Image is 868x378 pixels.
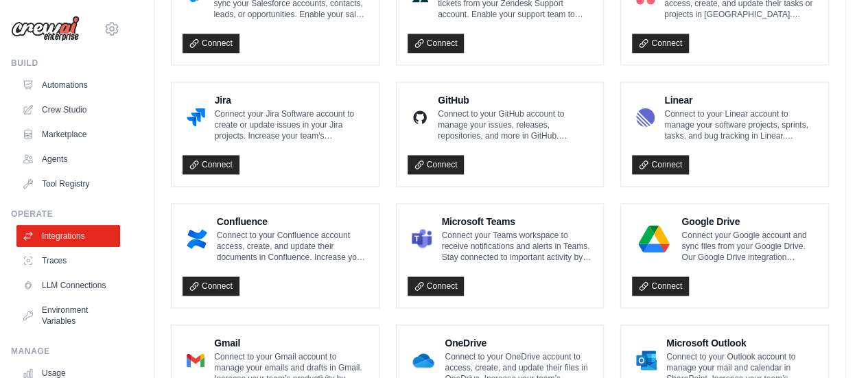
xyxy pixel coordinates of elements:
[183,276,239,296] a: Connect
[215,93,368,107] h4: Jira
[16,123,120,145] a: Marketplace
[438,108,592,141] p: Connect to your GitHub account to manage your issues, releases, repositories, and more in GitHub....
[16,173,120,195] a: Tool Registry
[636,104,655,131] img: Linear Logo
[187,346,204,374] img: Gmail Logo
[632,276,689,296] a: Connect
[217,230,368,263] p: Connect to your Confluence account access, create, and update their documents in Confluence. Incr...
[16,274,120,296] a: LLM Connections
[183,155,239,174] a: Connect
[408,34,465,53] a: Connect
[11,346,120,357] div: Manage
[183,34,239,53] a: Connect
[636,346,657,374] img: Microsoft Outlook Logo
[445,336,592,350] h4: OneDrive
[11,209,120,220] div: Operate
[412,225,432,252] img: Microsoft Teams Logo
[16,225,120,247] a: Integrations
[681,215,817,228] h4: Google Drive
[664,108,817,141] p: Connect to your Linear account to manage your software projects, sprints, tasks, and bug tracking...
[11,58,120,69] div: Build
[217,215,368,228] h4: Confluence
[412,104,428,131] img: GitHub Logo
[408,155,465,174] a: Connect
[408,276,465,296] a: Connect
[632,155,689,174] a: Connect
[438,93,592,107] h4: GitHub
[187,104,205,131] img: Jira Logo
[632,34,689,53] a: Connect
[16,148,120,170] a: Agents
[664,93,817,107] h4: Linear
[187,225,207,252] img: Confluence Logo
[441,230,592,263] p: Connect your Teams workspace to receive notifications and alerts in Teams. Stay connected to impo...
[666,336,817,350] h4: Microsoft Outlook
[214,336,368,350] h4: Gmail
[215,108,368,141] p: Connect your Jira Software account to create or update issues in your Jira projects. Increase you...
[681,230,817,263] p: Connect your Google account and sync files from your Google Drive. Our Google Drive integration e...
[11,16,80,42] img: Logo
[16,99,120,121] a: Crew Studio
[441,215,592,228] h4: Microsoft Teams
[636,225,672,252] img: Google Drive Logo
[412,346,436,374] img: OneDrive Logo
[16,299,120,332] a: Environment Variables
[16,250,120,272] a: Traces
[16,74,120,96] a: Automations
